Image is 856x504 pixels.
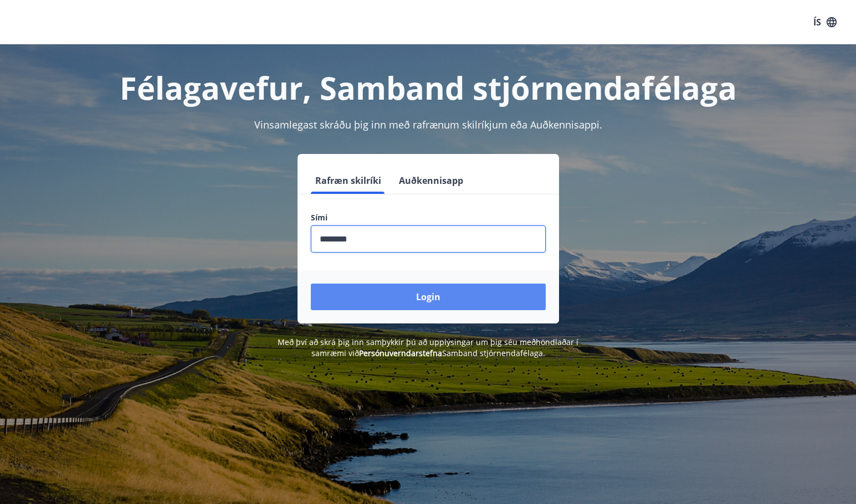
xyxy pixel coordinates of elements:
button: Rafræn skilríki [311,167,386,194]
span: Vinsamlegast skráðu þig inn með rafrænum skilríkjum eða Auðkennisappi. [254,118,602,131]
a: Persónuverndarstefna [359,348,442,358]
button: ÍS [807,12,843,32]
button: Login [311,284,546,310]
span: Með því að skrá þig inn samþykkir þú að upplýsingar um þig séu meðhöndlaðar í samræmi við Samband... [278,337,578,358]
h1: Félagavefur, Samband stjórnendafélaga [43,66,814,109]
button: Auðkennisapp [394,167,468,194]
label: Sími [311,212,546,223]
